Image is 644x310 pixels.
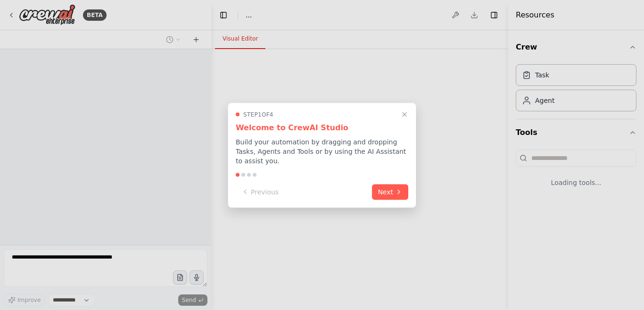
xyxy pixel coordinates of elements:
button: Next [372,184,408,200]
button: Hide left sidebar [217,8,230,22]
button: Close walkthrough [399,109,410,120]
p: Build your automation by dragging and dropping Tasks, Agents and Tools or by using the AI Assista... [236,137,408,165]
span: Step 1 of 4 [243,110,273,118]
h3: Welcome to CrewAI Studio [236,122,408,133]
button: Previous [236,184,284,200]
